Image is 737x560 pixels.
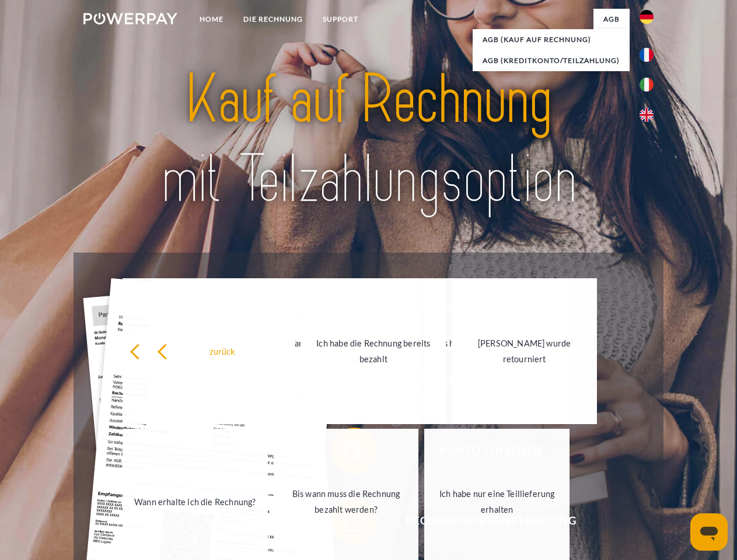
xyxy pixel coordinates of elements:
div: zurück [157,343,288,359]
a: AGB (Kauf auf Rechnung) [473,29,630,50]
iframe: Schaltfläche zum Öffnen des Messaging-Fensters [690,513,728,551]
div: Bis wann muss die Rechnung bezahlt werden? [281,486,412,517]
img: en [640,108,654,122]
a: SUPPORT [313,9,368,30]
a: DIE RECHNUNG [233,9,313,30]
a: AGB (Kreditkonto/Teilzahlung) [473,50,630,71]
a: Home [190,9,233,30]
img: it [640,78,654,92]
div: zurück [130,343,261,359]
img: title-powerpay_de.svg [111,56,626,223]
img: de [640,10,654,24]
img: fr [640,48,654,62]
img: logo-powerpay-white.svg [83,13,177,24]
div: [PERSON_NAME] wurde retourniert [459,335,590,367]
div: Ich habe die Rechnung bereits bezahlt [308,335,439,367]
div: Ich habe nur eine Teillieferung erhalten [431,486,563,517]
a: agb [593,9,630,30]
div: Wann erhalte ich die Rechnung? [130,494,261,509]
